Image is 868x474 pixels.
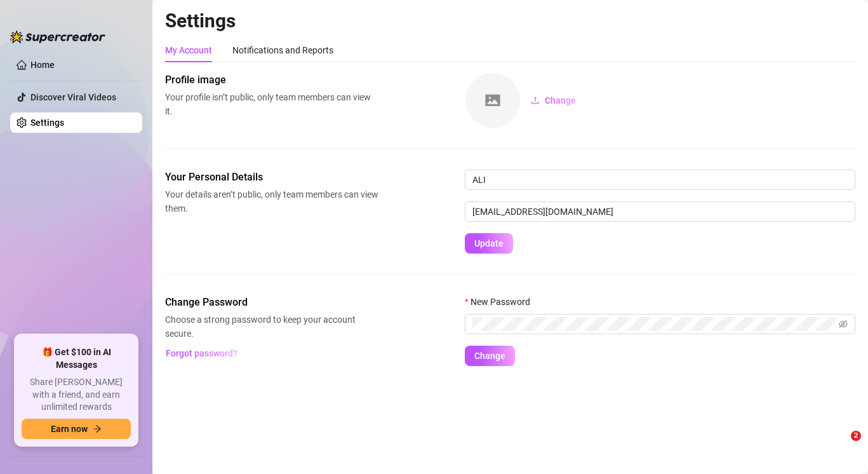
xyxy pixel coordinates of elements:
span: Earn now [51,424,88,434]
button: Update [465,233,513,254]
span: 2 [851,431,861,441]
span: Share [PERSON_NAME] with a friend, and earn unlimited rewards [22,376,131,414]
span: Your details aren’t public, only team members can view them. [165,187,378,215]
span: Change [474,351,505,361]
img: square-placeholder.png [465,73,520,128]
a: Settings [30,118,64,128]
span: eye-invisible [839,320,848,328]
a: Home [30,60,55,70]
h2: Settings [165,9,855,33]
label: New Password [465,295,538,309]
div: Notifications and Reports [232,43,333,57]
div: My Account [165,43,212,57]
button: Forgot password? [165,343,237,363]
span: Choose a strong password to keep your account secure. [165,313,378,341]
span: Change Password [165,295,378,310]
iframe: Intercom live chat [825,431,855,461]
span: Your profile isn’t public, only team members can view it. [165,90,378,118]
span: 🎁 Get $100 in AI Messages [22,346,131,371]
button: Earn nowarrow-right [22,419,131,439]
span: upload [531,96,540,105]
span: Forgot password? [166,348,237,358]
span: Change [545,95,576,105]
span: Your Personal Details [165,170,378,185]
img: logo-BBDzfeDw.svg [10,30,105,43]
button: Change [465,346,515,366]
span: Update [474,238,504,248]
input: Enter new email [465,201,855,222]
span: Profile image [165,72,378,88]
span: arrow-right [93,424,102,433]
button: Change [521,90,586,111]
input: New Password [472,317,836,331]
a: Discover Viral Videos [30,92,116,102]
input: Enter name [465,170,855,190]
